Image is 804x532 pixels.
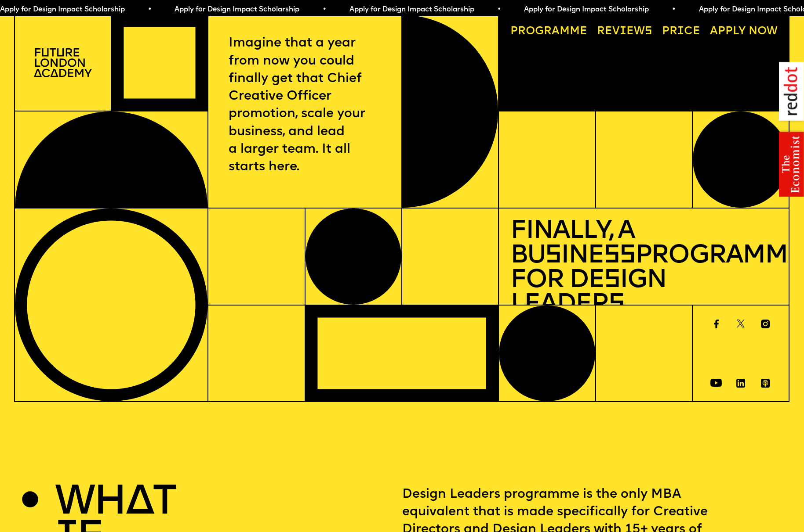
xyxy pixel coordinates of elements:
span: • [148,6,152,13]
span: a [552,26,560,37]
a: Programme [505,20,593,43]
span: • [322,6,326,13]
a: Price [656,20,706,43]
p: Imagine that a year from now you could finally get that Chief Creative Officer promotion, scale y... [229,35,381,176]
span: s [604,268,620,294]
span: ss [604,243,635,269]
a: Apply now [704,20,783,43]
span: • [497,6,501,13]
a: Reviews [591,20,658,43]
span: • [672,6,676,13]
span: s [545,243,561,269]
span: A [710,26,718,37]
h1: Finally, a Bu ine Programme for De ign Leader [510,219,778,317]
span: s [608,292,624,318]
